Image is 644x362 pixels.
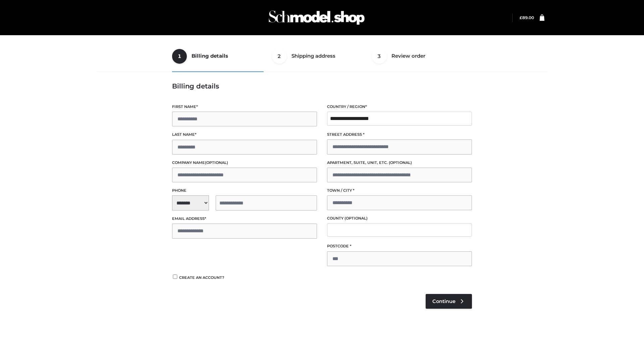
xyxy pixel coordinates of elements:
[172,131,317,138] label: Last name
[172,82,472,90] h3: Billing details
[327,187,472,194] label: Town / City
[205,160,228,165] span: (optional)
[327,215,472,222] label: County
[172,160,317,166] label: Company name
[432,298,455,304] span: Continue
[172,104,317,110] label: First name
[179,275,224,280] span: Create an account?
[172,216,317,222] label: Email address
[344,216,368,221] span: (optional)
[266,4,367,31] img: Schmodel Admin 964
[426,294,472,309] a: Continue
[172,275,178,279] input: Create an account?
[327,131,472,138] label: Street address
[520,15,522,20] span: £
[389,160,412,165] span: (optional)
[327,160,472,166] label: Apartment, suite, unit, etc.
[520,15,534,20] a: £89.00
[172,187,317,194] label: Phone
[327,243,472,249] label: Postcode
[327,104,472,110] label: Country / Region
[520,15,534,20] bdi: 89.00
